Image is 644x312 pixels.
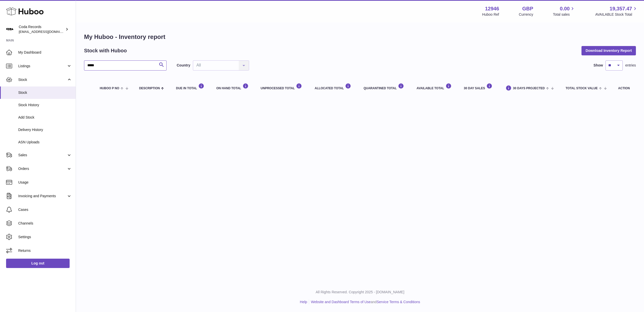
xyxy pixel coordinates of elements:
[18,166,67,171] span: Orders
[216,83,250,90] div: ON HAND Total
[18,103,72,107] span: Stock History
[18,207,72,212] span: Cases
[560,5,570,12] span: 0.00
[84,33,636,41] h1: My Huboo - Inventory report
[485,5,499,12] strong: 12946
[18,90,72,95] span: Stock
[464,83,494,90] div: 30 DAY SALES
[595,12,638,17] span: AVAILABLE Stock Total
[594,63,603,68] label: Show
[566,87,598,90] span: Total stock value
[522,5,533,12] strong: GBP
[417,83,454,90] div: AVAILABLE Total
[18,64,67,69] span: Listings
[18,140,72,145] span: ASN Uploads
[364,83,406,90] div: QUARANTINED Total
[261,83,305,90] div: UNPROCESSED Total
[519,12,533,17] div: Currency
[18,115,72,120] span: Add Stock
[176,83,206,90] div: DUE IN TOTAL
[18,248,72,253] span: Returns
[18,194,67,198] span: Invoicing and Payments
[309,300,420,304] li: and
[139,87,160,90] span: Description
[84,47,127,54] h2: Stock with Huboo
[553,12,575,17] span: Total sales
[177,63,190,68] label: Country
[482,12,499,17] div: Huboo Ref
[18,77,67,82] span: Stock
[80,290,640,295] p: All Rights Reserved. Copyright 2025 - [DOMAIN_NAME]
[100,87,119,90] span: Huboo P no
[6,259,70,268] a: Log out
[610,5,632,12] span: 19,357.47
[618,87,631,90] div: Action
[19,25,64,34] div: Coda Records
[581,46,636,55] button: Download Inventory Report
[18,180,72,185] span: Usage
[513,87,545,90] span: 30 DAYS PROJECTED
[595,5,638,17] a: 19,357.47 AVAILABLE Stock Total
[300,300,307,304] a: Help
[18,50,72,55] span: My Dashboard
[6,26,14,33] img: haz@pcatmedia.com
[19,30,74,34] span: [EMAIL_ADDRESS][DOMAIN_NAME]
[311,300,371,304] a: Website and Dashboard Terms of Use
[377,300,420,304] a: Service Terms & Conditions
[625,63,636,68] span: entries
[18,153,67,158] span: Sales
[315,83,353,90] div: ALLOCATED Total
[18,235,72,239] span: Settings
[18,127,72,132] span: Delivery History
[18,221,72,226] span: Channels
[553,5,575,17] a: 0.00 Total sales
